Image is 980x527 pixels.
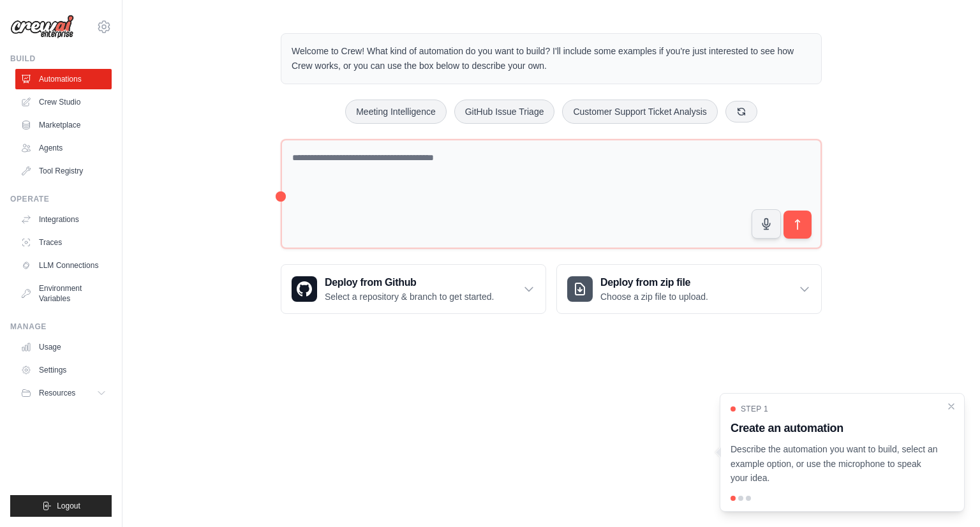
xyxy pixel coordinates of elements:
a: Marketplace [15,115,112,135]
a: Tool Registry [15,161,112,181]
img: Logo [10,15,74,39]
div: Manage [10,322,112,332]
a: Crew Studio [15,92,112,112]
a: Settings [15,360,112,380]
button: Resources [15,383,112,403]
h3: Deploy from Github [325,275,494,290]
a: Agents [15,138,112,158]
span: Resources [39,388,75,398]
span: Step 1 [741,404,768,414]
div: Build [10,54,112,64]
button: Customer Support Ticket Analysis [562,100,717,124]
p: Select a repository & branch to get started. [325,290,494,303]
a: LLM Connections [15,255,112,276]
p: Choose a zip file to upload. [600,290,708,303]
div: Operate [10,194,112,204]
button: GitHub Issue Triage [454,100,555,124]
h3: Deploy from zip file [600,275,708,290]
button: Logout [10,495,112,517]
button: Meeting Intelligence [345,100,447,124]
p: Welcome to Crew! What kind of automation do you want to build? I'll include some examples if you'... [292,44,811,73]
a: Usage [15,337,112,357]
a: Environment Variables [15,278,112,309]
a: Automations [15,69,112,89]
a: Integrations [15,209,112,230]
a: Traces [15,232,112,253]
p: Describe the automation you want to build, select an example option, or use the microphone to spe... [731,442,939,486]
span: Logout [57,501,80,511]
h3: Create an automation [731,419,939,437]
button: Close walkthrough [946,401,956,412]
